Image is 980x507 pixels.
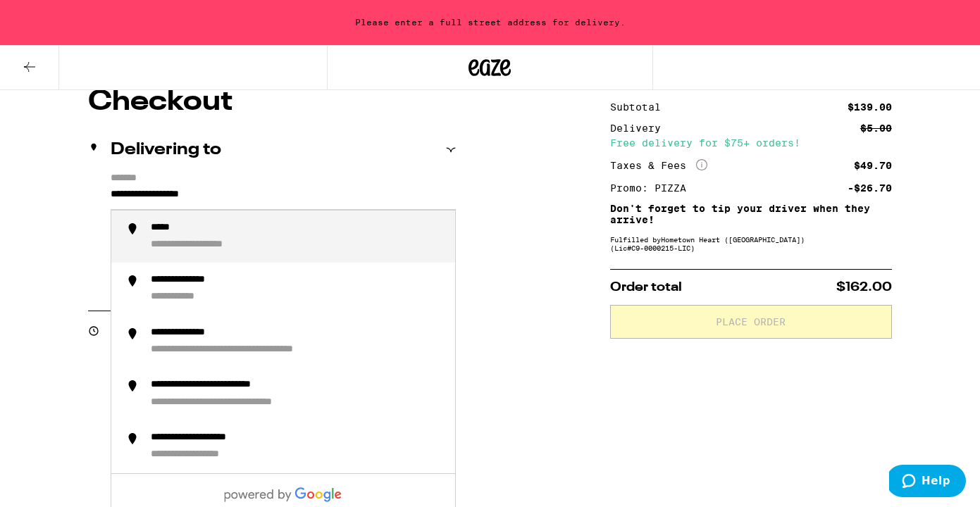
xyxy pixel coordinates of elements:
[610,203,892,225] p: Don't forget to tip your driver when they arrive!
[716,317,786,327] span: Place Order
[848,183,892,193] div: -$26.70
[111,142,221,158] h2: Delivering to
[848,102,892,112] div: $139.00
[610,138,892,148] div: Free delivery for $75+ orders!
[610,235,892,252] div: Fulfilled by Hometown Heart ([GEOGRAPHIC_DATA]) (Lic# C9-0000215-LIC )
[610,183,696,193] div: Promo: PIZZA
[854,161,892,170] div: $49.70
[88,88,456,116] h1: Checkout
[610,305,892,339] button: Place Order
[610,123,671,133] div: Delivery
[860,123,892,133] div: $5.00
[610,102,671,112] div: Subtotal
[610,159,707,172] div: Taxes & Fees
[889,465,966,500] iframe: Opens a widget where you can find more information
[610,281,682,294] span: Order total
[836,281,892,294] span: $162.00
